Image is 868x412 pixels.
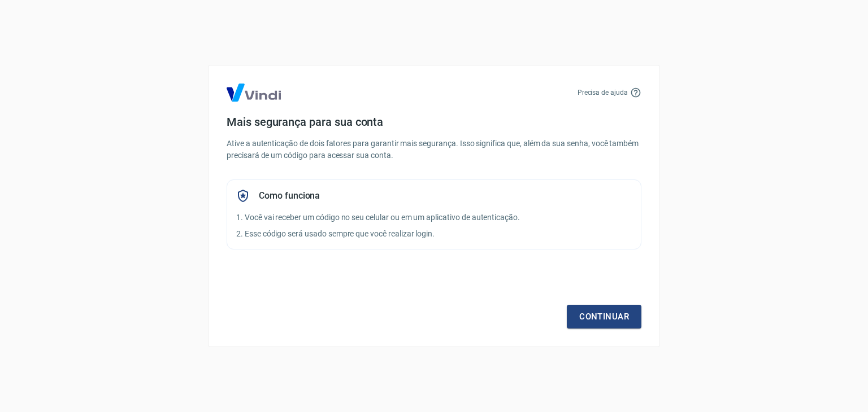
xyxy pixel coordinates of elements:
[567,305,641,328] a: Continuar
[227,115,641,129] h4: Mais segurança para sua conta
[236,212,632,223] p: 1. Você vai receber um código no seu celular ou em um aplicativo de autenticação.
[259,190,320,201] h5: Como funciona
[578,87,628,98] p: Precisa de ajuda
[227,138,641,161] p: Ative a autenticação de dois fatores para garantir mais segurança. Isso significa que, além da su...
[227,84,281,102] img: Logo Vind
[236,228,632,240] p: 2. Esse código será usado sempre que você realizar login.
